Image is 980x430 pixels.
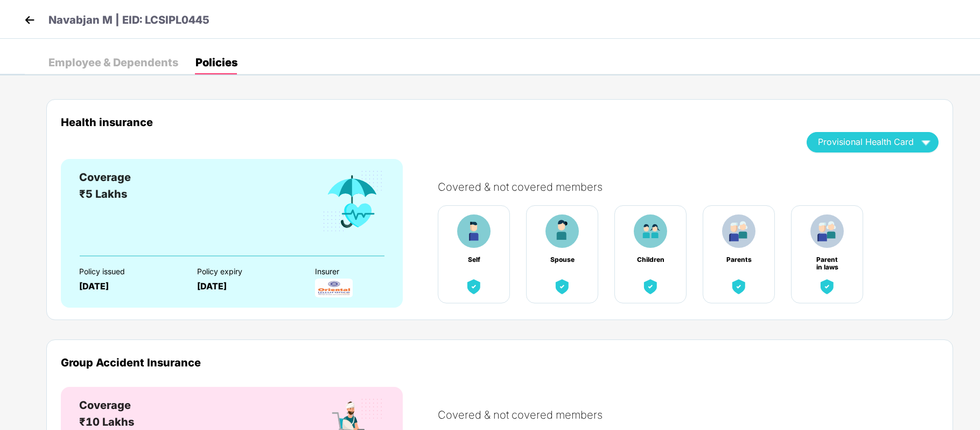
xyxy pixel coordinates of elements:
[548,256,576,263] div: Spouse
[79,188,127,200] span: ₹5 Lakhs
[315,279,353,297] img: InsurerLogo
[457,214,491,248] img: benefitCardImg
[79,397,134,414] div: Coverage
[725,256,753,263] div: Parents
[810,214,844,248] img: benefitCardImg
[722,214,755,248] img: benefitCardImg
[636,256,664,263] div: Children
[807,132,939,152] button: Provisional Health Card
[22,12,38,28] img: back
[552,277,572,296] img: benefitCardImg
[197,281,296,292] div: [DATE]
[464,277,484,296] img: benefitCardImg
[818,139,914,145] span: Provisional Health Card
[79,169,131,186] div: Coverage
[61,356,939,369] div: Group Accident Insurance
[460,256,488,263] div: Self
[545,214,579,248] img: benefitCardImg
[641,277,660,296] img: benefitCardImg
[315,267,414,276] div: Insurer
[321,169,384,234] img: benefitCardImg
[438,181,949,193] div: Covered & not covered members
[61,116,790,128] div: Health insurance
[634,214,667,248] img: benefitCardImg
[48,57,178,68] div: Employee & Dependents
[438,408,949,421] div: Covered & not covered members
[48,12,209,29] p: Navabjan M | EID: LCSIPL0445
[813,256,841,263] div: Parent in laws
[817,277,837,296] img: benefitCardImg
[195,57,237,68] div: Policies
[79,281,178,292] div: [DATE]
[79,267,178,276] div: Policy issued
[916,133,935,151] img: wAAAAASUVORK5CYII=
[729,277,748,296] img: benefitCardImg
[197,267,296,276] div: Policy expiry
[79,415,134,428] span: ₹10 Lakhs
